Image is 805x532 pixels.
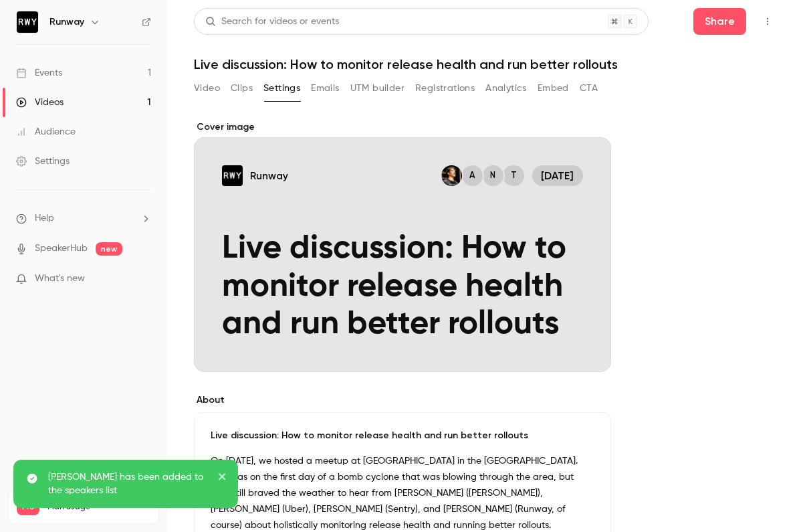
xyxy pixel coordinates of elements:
label: About [194,393,611,407]
p: Live discussion: How to monitor release health and run better rollouts [211,429,594,442]
button: Emails [311,78,339,99]
button: close [218,470,227,486]
span: What's new [35,272,85,286]
a: SpeakerHub [35,242,88,256]
h6: Runway [49,15,84,29]
div: Settings [16,155,70,168]
button: CTA [580,78,598,99]
button: Top Bar Actions [757,11,778,32]
button: UTM builder [350,78,405,99]
button: Embed [538,78,569,99]
button: Settings [263,78,300,99]
span: Help [35,211,54,226]
div: Audience [16,125,76,139]
label: Cover image [194,120,611,134]
section: Cover image [194,120,611,372]
h1: Live discussion: How to monitor release health and run better rollouts [194,56,778,72]
div: Search for videos or events [205,15,339,29]
li: help-dropdown-opener [16,211,151,226]
div: Events [16,66,62,80]
img: Runway [17,11,38,33]
button: Share [693,8,746,35]
button: Clips [231,78,253,99]
button: Registrations [415,78,475,99]
button: Analytics [485,78,527,99]
p: [PERSON_NAME] has been added to the speakers list [48,470,209,497]
button: Video [194,78,220,99]
div: Videos [16,96,64,109]
span: new [96,242,122,256]
iframe: Noticeable Trigger [135,273,151,285]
